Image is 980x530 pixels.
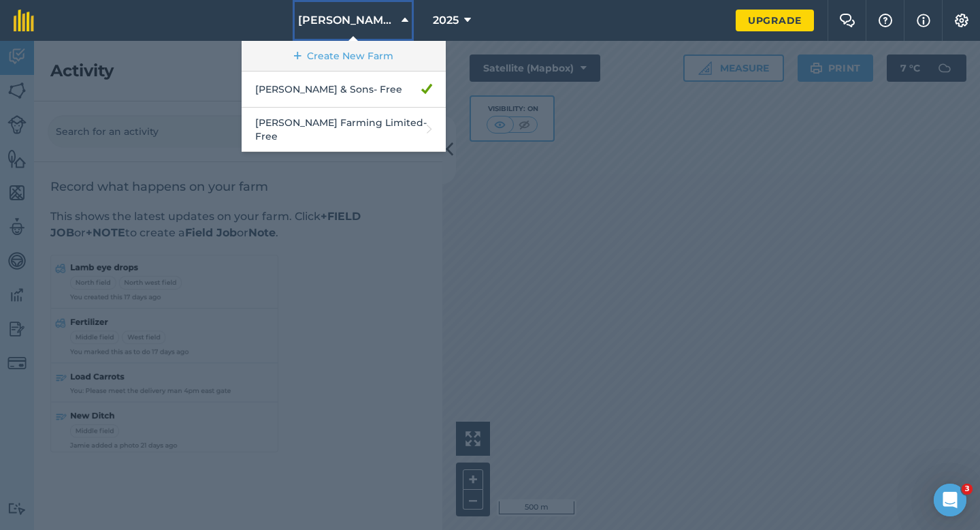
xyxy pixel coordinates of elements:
a: [PERSON_NAME] Farming Limited- Free [242,108,446,152]
a: [PERSON_NAME] & Sons- Free [242,72,446,108]
img: Two speech bubbles overlapping with the left bubble in the forefront [839,14,855,27]
span: [PERSON_NAME] & Sons [298,12,396,29]
img: fieldmargin Logo [14,10,34,31]
iframe: Intercom live chat [934,484,966,516]
span: 2025 [433,12,459,29]
span: 3 [962,484,973,495]
img: A question mark icon [877,14,894,27]
img: svg+xml;base64,PHN2ZyB4bWxucz0iaHR0cDovL3d3dy53My5vcmcvMjAwMC9zdmciIHdpZHRoPSIxNyIgaGVpZ2h0PSIxNy... [917,12,930,29]
a: Create New Farm [242,41,446,72]
a: Upgrade [736,10,814,31]
img: A cog icon [953,14,970,27]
